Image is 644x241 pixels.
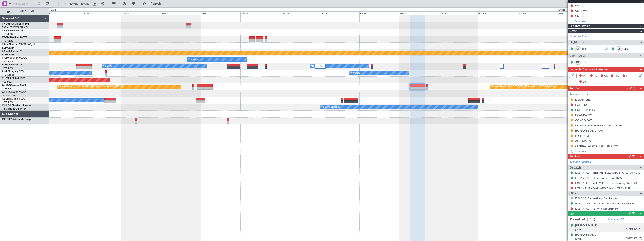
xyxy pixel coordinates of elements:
[2,118,31,121] a: OE-FZECitation Mustang
[575,9,588,12] div: UK Permit
[570,160,591,164] a: Manage Services
[2,84,12,87] span: CS-DOU
[478,11,518,15] div: Mon 29
[189,56,198,63] div: No Crew
[2,84,26,87] a: CS-DOUGlobal 6500
[2,80,13,83] a: FCBB/BZV
[350,70,360,76] div: No Crew
[141,0,166,7] button: Refresh
[147,2,165,5] span: Refresh
[2,50,11,52] span: LX-GBH
[2,26,28,29] a: EVRA/[PERSON_NAME]
[569,86,579,91] span: Permits
[11,10,44,13] span: All Aircraft
[575,228,582,231] span: [DATE]
[629,211,635,216] span: (2/2)
[2,57,27,59] a: F-GPNJFalcon 900EX
[575,4,579,7] div: CB
[2,91,11,93] span: CS-RRC
[518,11,558,15] div: Tue 30
[2,46,14,49] a: EDLW/DTM
[575,108,595,112] div: EGLF PPR 1540z
[626,228,642,231] span: 142160491 (PP)
[569,165,581,170] span: Dispatch
[2,53,14,56] a: EDLW/DTM
[2,77,25,80] a: 9H-YAAGlobal 5000
[2,87,13,90] a: LFPB/LBG
[569,40,585,45] span: Flight Crew
[583,80,587,84] span: DP
[2,57,11,59] span: F-GPNJ
[2,30,24,32] a: T7-EAGLFalcon 8X
[575,124,622,127] div: CONGO, [GEOGRAPHIC_DATA] OVF
[575,144,619,148] div: CENTRAL AFRICAN REPUBLIC OVF
[2,94,15,97] a: DNMM/LOS
[558,11,597,15] div: Wed 1
[569,53,585,58] span: Cabin Crew
[439,11,478,15] div: Sun 28
[58,84,123,90] div: Planned Maint [GEOGRAPHIC_DATA] ([GEOGRAPHIC_DATA])
[2,23,11,25] span: T7-DYN
[569,211,574,216] span: Pax
[627,86,635,90] span: (1/10)
[42,11,82,15] div: Thu 18
[320,11,359,15] div: Thu 25
[2,36,10,39] span: T7-EMI
[2,39,14,43] a: LFMN/NCE
[13,1,36,7] input: Trip Number
[575,186,630,190] a: HTZA / ZNZ - Fuel - AEG Fuels - HTZA / ZNZ
[2,33,13,36] a: LFPB/LBG
[2,98,11,100] span: CS-JHH
[575,197,617,200] a: EGLF / FAB - Weekend Surcharges
[201,11,240,15] div: Mon 22
[2,104,32,107] a: LX-AOACitation Mustang
[614,74,619,78] span: FFC
[2,77,11,80] span: 9H-YAA
[2,64,22,66] a: F-HECDFalcon 7X
[570,34,588,39] a: Schedule Crew
[240,11,280,15] div: Tue 23
[2,70,10,73] span: 9H-LPZ
[629,154,635,159] span: (3/6)
[2,60,13,63] a: LFPB/LBG
[575,19,642,23] div: Add new
[575,237,582,240] span: [DATE]
[575,150,642,153] div: Add new
[575,119,592,122] div: CONGO OVF
[575,176,622,180] a: HTZA / ZNZ - Handling - JETEX HTZA
[2,23,29,25] a: T7-DYNChallenger 604
[558,8,565,12] div: [DATE]
[608,217,624,222] a: Manage PAX
[575,103,588,107] div: EGLF LDG
[2,36,27,39] a: T7-EMIHawker 900XP
[569,29,577,33] span: Crew
[2,91,26,93] a: CS-RRCFalcon 900LX
[50,8,57,12] div: [DATE]
[616,46,623,51] div: CS
[594,74,597,78] span: AC
[5,8,45,15] button: All Aircraft
[569,67,609,72] span: Dispatch Checks and Weather
[626,74,629,78] span: FP
[575,202,636,205] a: HTZA / ZNZ - Dispatch - JetAdvisor Dispatch MT
[575,129,603,132] div: [PERSON_NAME] OVF
[2,50,22,52] a: LX-GBHFalcon 7X
[575,224,597,228] div: [PERSON_NAME]
[70,2,90,6] span: [DATE] - [DATE]
[574,46,581,51] div: CP
[321,104,340,110] div: No Crew Sabadell
[359,11,399,15] div: Fri 26
[82,11,122,15] div: Fri 19
[574,60,581,65] div: ISP
[2,101,13,104] a: LFPB/LBG
[2,118,11,121] span: OE-FZE
[491,84,556,90] div: Planned Maint [GEOGRAPHIC_DATA] ([GEOGRAPHIC_DATA])
[2,43,35,46] a: LX-INBFalcon 900EX EASy II
[582,61,592,64] a: JUV
[2,64,11,66] span: F-HECD
[161,11,201,15] div: Sun 21
[575,113,593,117] div: UGANDA OVF
[2,98,25,100] a: CS-JHHGlobal 6000
[575,181,642,185] a: EGLF / FAB - Fuel - Valcora - Farnborough fuel EGLF / FAB
[2,43,10,46] span: LX-INB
